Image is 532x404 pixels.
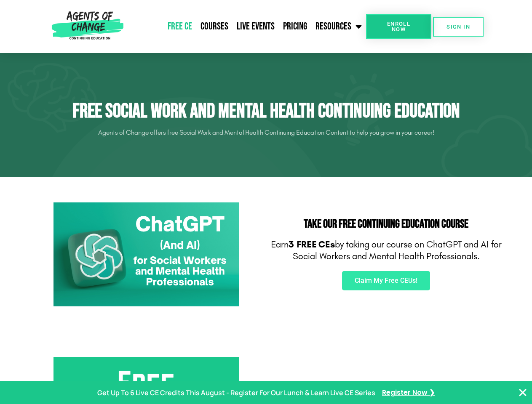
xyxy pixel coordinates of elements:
[97,387,375,399] p: Get Up To 6 Live CE Credits This August - Register For Our Lunch & Learn Live CE Series
[311,16,366,37] a: Resources
[366,14,431,39] a: Enroll Now
[382,387,435,399] a: Register Now ❯
[233,16,279,37] a: Live Events
[163,16,196,37] a: Free CE
[279,16,311,37] a: Pricing
[433,17,484,37] a: SIGN IN
[355,277,417,284] span: Claim My Free CEUs!
[342,271,430,290] a: Claim My Free CEUs!
[30,126,502,139] p: Agents of Change offers free Social Work and Mental Health Continuing Education Content to help y...
[289,239,335,250] b: 3 FREE CEs
[196,16,233,37] a: Courses
[270,218,502,230] h2: Take Our FREE Continuing Education Course
[518,388,528,398] button: Close Banner
[380,21,418,32] span: Enroll Now
[127,16,366,37] nav: Menu
[446,24,470,29] span: SIGN IN
[30,99,502,124] h1: Free Social Work and Mental Health Continuing Education
[270,239,502,263] p: Earn by taking our course on ChatGPT and AI for Social Workers and Mental Health Professionals.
